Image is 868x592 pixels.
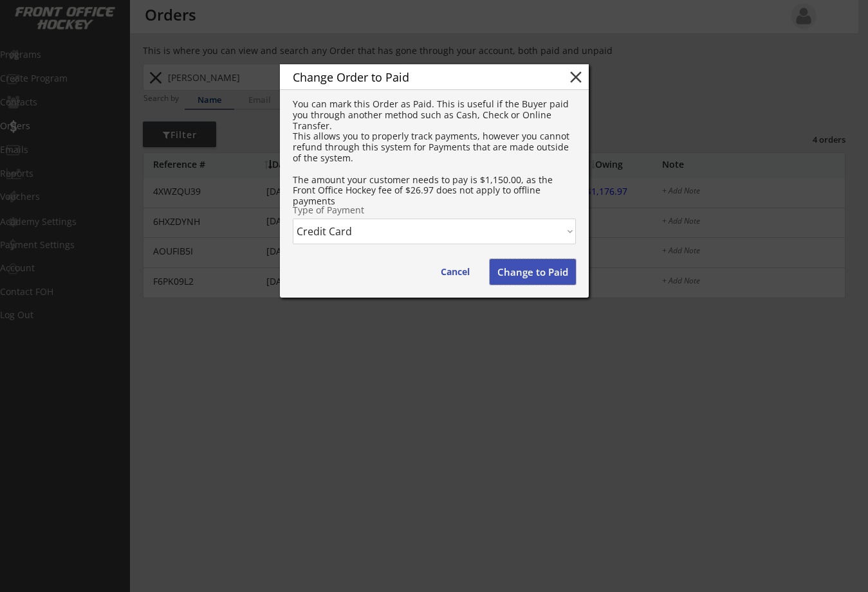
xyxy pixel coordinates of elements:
[566,67,586,87] button: close
[428,259,483,285] button: Cancel
[293,99,576,207] div: You can mark this Order as Paid. This is useful if the Buyer paid you through another method such...
[490,259,576,285] button: Change to Paid
[293,71,546,83] div: Change Order to Paid
[293,206,576,215] div: Type of Payment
